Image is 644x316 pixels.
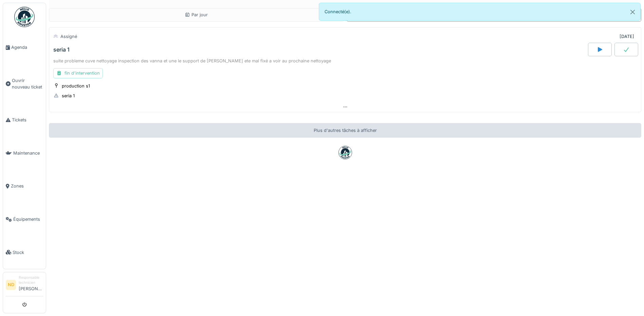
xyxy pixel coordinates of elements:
[53,46,70,53] div: seria 1
[3,137,46,170] a: Maintenance
[338,146,352,159] img: badge-BVDL4wpA.svg
[53,58,637,64] div: suite probleme cuve nettoyage inspection des vanna et une le support de [PERSON_NAME] ete mal fix...
[53,68,103,78] div: fin d'intervention
[13,249,43,256] span: Stock
[11,183,43,189] span: Zones
[19,275,43,285] div: Responsable technicien
[62,83,90,89] div: production s1
[6,280,16,290] li: ND
[60,33,77,40] div: Assigné
[3,203,46,236] a: Équipements
[625,3,640,21] button: Close
[12,117,43,123] span: Tickets
[49,123,641,138] div: Plus d'autres tâches à afficher
[319,3,641,21] div: Connecté(e).
[19,275,43,295] li: [PERSON_NAME]
[11,44,43,51] span: Agenda
[3,31,46,64] a: Agenda
[14,7,35,27] img: Badge_color-CXgf-gQk.svg
[3,236,46,269] a: Stock
[3,64,46,104] a: Ouvrir nouveau ticket
[185,12,208,18] div: Par jour
[3,170,46,203] a: Zones
[620,33,634,40] div: [DATE]
[6,275,43,296] a: ND Responsable technicien[PERSON_NAME]
[3,103,46,137] a: Tickets
[62,93,75,99] div: seria 1
[12,77,43,90] span: Ouvrir nouveau ticket
[13,216,43,222] span: Équipements
[13,150,43,156] span: Maintenance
